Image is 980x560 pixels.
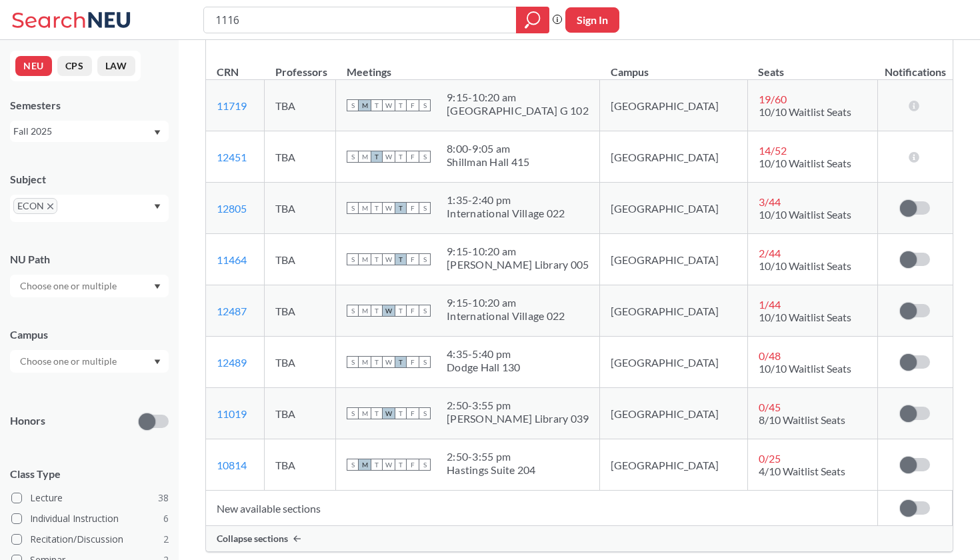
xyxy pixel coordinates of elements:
[419,356,431,368] span: S
[407,459,419,471] span: F
[217,151,247,163] a: 12451
[447,412,589,425] div: [PERSON_NAME] Library 039
[395,407,407,419] span: T
[371,459,383,471] span: T
[419,151,431,163] span: S
[395,459,407,471] span: T
[10,121,169,142] div: Fall 2025Dropdown arrow
[57,56,92,76] button: CPS
[759,401,781,413] span: 0 / 45
[265,51,336,80] th: Professors
[347,305,359,317] span: S
[600,131,747,183] td: [GEOGRAPHIC_DATA]
[154,284,161,289] svg: Dropdown arrow
[10,275,169,297] div: Dropdown arrow
[447,463,536,477] div: Hastings Suite 204
[759,157,851,169] span: 10/10 Waitlist Seats
[154,130,161,135] svg: Dropdown arrow
[217,65,239,79] div: CRN
[759,247,781,259] span: 2 / 44
[359,202,371,214] span: M
[11,489,169,507] label: Lecture
[15,56,52,76] button: NEU
[383,151,395,163] span: W
[13,198,57,214] span: ECONX to remove pill
[759,349,781,362] span: 0 / 48
[383,202,395,214] span: W
[759,208,851,221] span: 10/10 Waitlist Seats
[10,327,169,342] div: Campus
[347,99,359,111] span: S
[759,195,781,208] span: 3 / 44
[419,305,431,317] span: S
[347,459,359,471] span: S
[359,459,371,471] span: M
[163,532,169,547] span: 2
[371,305,383,317] span: T
[759,144,787,157] span: 14 / 52
[347,202,359,214] span: S
[447,155,529,169] div: Shillman Hall 415
[395,202,407,214] span: T
[759,105,851,118] span: 10/10 Waitlist Seats
[419,459,431,471] span: S
[447,258,589,271] div: [PERSON_NAME] Library 005
[759,362,851,375] span: 10/10 Waitlist Seats
[407,253,419,265] span: F
[419,253,431,265] span: S
[371,202,383,214] span: T
[447,207,565,220] div: International Village 022
[214,9,507,31] input: Class, professor, course number, "phrase"
[371,356,383,368] span: T
[600,439,747,491] td: [GEOGRAPHIC_DATA]
[383,407,395,419] span: W
[383,356,395,368] span: W
[516,7,549,33] div: magnifying glass
[265,183,336,234] td: TBA
[217,459,247,471] a: 10814
[265,80,336,131] td: TBA
[447,296,565,309] div: 9:15 - 10:20 am
[600,51,747,80] th: Campus
[217,356,247,369] a: 12489
[10,413,45,429] p: Honors
[447,399,589,412] div: 2:50 - 3:55 pm
[395,151,407,163] span: T
[759,465,845,477] span: 4/10 Waitlist Seats
[383,459,395,471] span: W
[407,202,419,214] span: F
[447,309,565,323] div: International Village 022
[359,151,371,163] span: M
[217,99,247,112] a: 11719
[407,407,419,419] span: F
[407,305,419,317] span: F
[11,510,169,527] label: Individual Instruction
[217,202,247,215] a: 12805
[878,51,953,80] th: Notifications
[419,202,431,214] span: S
[407,356,419,368] span: F
[154,359,161,365] svg: Dropdown arrow
[395,305,407,317] span: T
[217,305,247,317] a: 12487
[359,305,371,317] span: M
[759,259,851,272] span: 10/10 Waitlist Seats
[371,253,383,265] span: T
[600,337,747,388] td: [GEOGRAPHIC_DATA]
[206,491,878,526] td: New available sections
[419,407,431,419] span: S
[600,183,747,234] td: [GEOGRAPHIC_DATA]
[336,51,600,80] th: Meetings
[163,511,169,526] span: 6
[759,298,781,311] span: 1 / 44
[383,253,395,265] span: W
[395,99,407,111] span: T
[447,193,565,207] div: 1:35 - 2:40 pm
[600,234,747,285] td: [GEOGRAPHIC_DATA]
[10,467,169,481] span: Class Type
[265,439,336,491] td: TBA
[383,305,395,317] span: W
[407,99,419,111] span: F
[395,356,407,368] span: T
[265,388,336,439] td: TBA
